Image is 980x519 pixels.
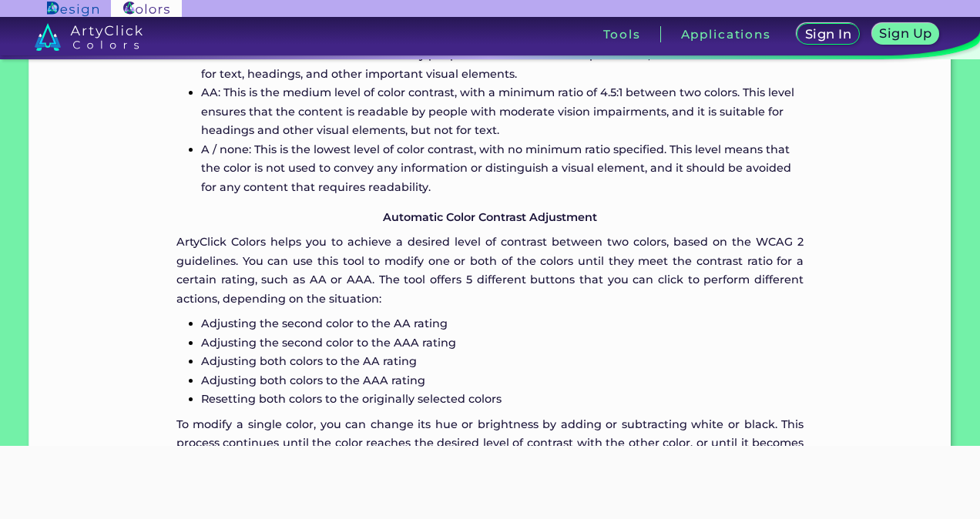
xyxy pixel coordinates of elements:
a: Sign In [800,25,857,44]
p: Adjusting both colors to the AAA rating [201,371,804,390]
p: Automatic Color Contrast Adjustment [176,208,804,226]
img: logo_artyclick_colors_white.svg [35,23,143,51]
p: Adjusting the second color to the AAA rating [201,333,804,352]
h3: Applications [681,28,771,40]
iframe: Advertisement [210,446,770,515]
p: A / none: This is the lowest level of color contrast, with no minimum ratio specified. This level... [201,140,804,196]
p: Adjusting the second color to the AA rating [201,314,804,333]
h5: Sign Up [882,28,930,39]
h5: Sign In [807,28,849,40]
a: Sign Up [875,25,936,44]
p: ArtyClick Colors helps you to achieve a desired level of contrast between two colors, based on th... [176,233,804,308]
p: To modify a single color, you can change its hue or brightness by adding or subtracting white or ... [176,415,804,509]
p: Resetting both colors to the originally selected colors [201,390,804,408]
p: Adjusting both colors to the AA rating [201,352,804,370]
p: AA: This is the medium level of color contrast, with a minimum ratio of 4.5:1 between two colors.... [201,83,804,139]
h3: Tools [603,28,641,40]
img: ArtyClick Design logo [47,2,99,16]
